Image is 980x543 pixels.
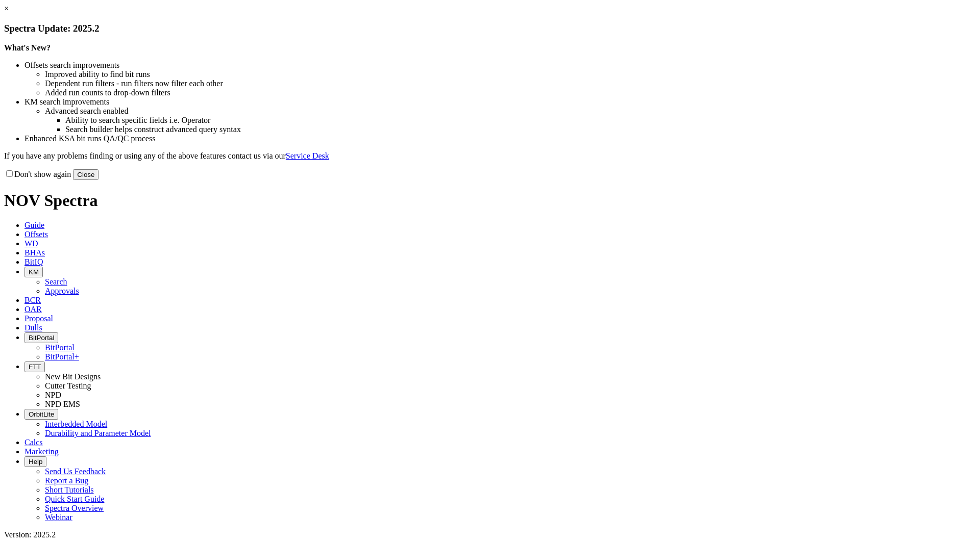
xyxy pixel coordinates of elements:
li: Dependent run filters - run filters now filter each other [45,79,976,88]
span: BCR [24,296,41,304]
a: BitPortal+ [45,352,79,361]
a: BitPortal [45,343,75,352]
span: Proposal [24,314,53,323]
a: × [4,4,9,13]
input: Don't show again [6,170,13,177]
span: OAR [24,305,42,314]
span: Marketing [24,447,59,456]
span: Calcs [24,438,43,447]
li: Search builder helps construct advanced query syntax [65,125,976,134]
li: Ability to search specific fields i.e. Operator [65,116,976,125]
p: If you have any problems finding or using any of the above features contact us via our [4,151,976,161]
span: BHAs [24,248,45,257]
a: Cutter Testing [45,381,91,390]
span: Guide [24,221,44,229]
div: Version: 2025.2 [4,530,976,539]
span: KM [29,268,39,276]
a: Approvals [45,287,79,295]
span: OrbitLite [29,410,54,418]
strong: What's New? [4,43,51,52]
a: Report a Bug [45,476,88,485]
li: Improved ability to find bit runs [45,70,976,79]
li: Added run counts to drop-down filters [45,88,976,97]
span: Dulls [24,323,42,332]
a: Service Desk [286,151,329,160]
span: BitPortal [29,334,54,342]
span: FTT [29,363,41,371]
li: Offsets search improvements [24,61,976,70]
a: Durability and Parameter Model [45,429,151,437]
li: Enhanced KSA bit runs QA/QC process [24,134,976,143]
a: Send Us Feedback [45,467,106,476]
li: KM search improvements [24,97,976,107]
h3: Spectra Update: 2025.2 [4,23,976,34]
a: Spectra Overview [45,504,104,512]
a: Quick Start Guide [45,495,104,503]
a: Webinar [45,513,72,522]
button: Close [73,169,99,180]
a: NPD [45,391,61,399]
span: WD [24,239,38,248]
li: Advanced search enabled [45,107,976,116]
h1: NOV Spectra [4,191,976,210]
span: Help [29,458,42,466]
a: Interbedded Model [45,420,107,428]
a: NPD EMS [45,400,80,408]
a: New Bit Designs [45,372,101,381]
a: Short Tutorials [45,485,94,494]
span: Offsets [24,230,48,239]
span: BitIQ [24,257,43,266]
a: Search [45,277,67,286]
label: Don't show again [4,170,71,178]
